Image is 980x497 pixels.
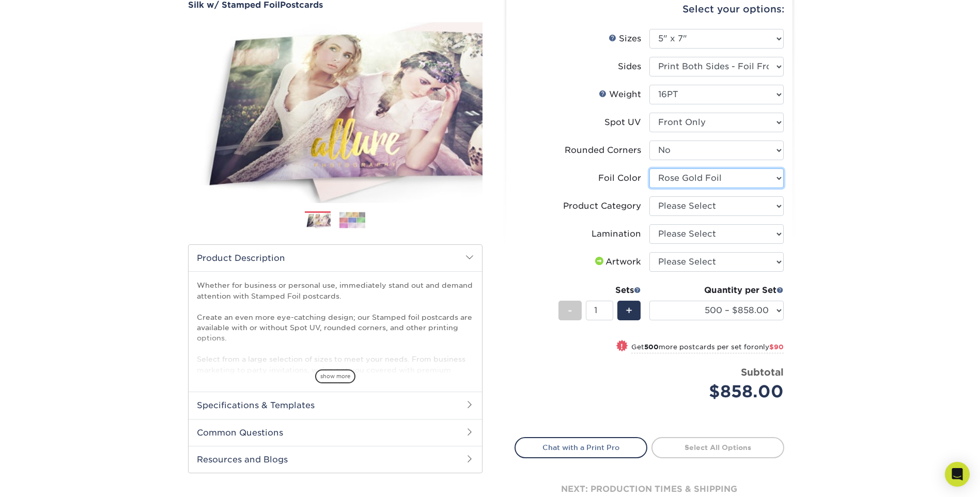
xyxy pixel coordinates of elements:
div: Product Category [563,200,641,212]
div: Open Intercom Messenger [945,462,970,487]
div: Weight [599,88,641,101]
small: Get more postcards per set for [631,343,784,353]
span: show more [315,369,355,383]
img: Postcards 02 [339,212,365,228]
span: + [626,303,632,318]
span: ! [620,341,623,352]
div: Quantity per Set [649,284,784,297]
div: Sets [558,284,641,297]
h2: Product Description [189,245,482,271]
a: Select All Options [651,437,784,458]
img: Postcards 01 [305,212,331,230]
h2: Specifications & Templates [189,392,482,418]
div: Foil Color [598,172,641,184]
div: Rounded Corners [565,144,641,157]
iframe: Google Customer Reviews [3,465,88,493]
img: Silk w/ Stamped Foil 01 [188,11,483,214]
strong: 500 [644,343,659,351]
div: Sizes [609,33,641,45]
a: Chat with a Print Pro [515,437,647,458]
h2: Common Questions [189,419,482,446]
div: Spot UV [604,116,641,129]
strong: Subtotal [741,366,784,378]
div: Lamination [592,228,641,240]
p: Whether for business or personal use, immediately stand out and demand attention with Stamped Foi... [197,280,474,385]
span: only [754,343,784,351]
div: Sides [618,60,641,73]
span: $90 [769,343,784,351]
div: Artwork [593,256,641,268]
h2: Resources and Blogs [189,446,482,473]
div: $858.00 [657,379,784,404]
span: - [568,303,572,318]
